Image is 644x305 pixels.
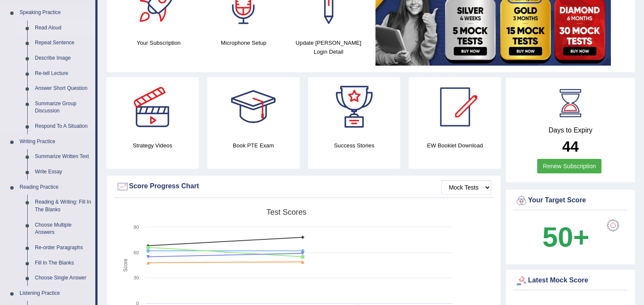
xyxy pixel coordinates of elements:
[31,218,95,240] a: Choose Multiple Answers
[515,274,626,287] div: Latest Mock Score
[31,164,95,180] a: Write Essay
[31,240,95,256] a: Re-order Paragraphs
[31,270,95,286] a: Choose Single Answer
[31,51,95,66] a: Describe Image
[206,38,282,47] h4: Microphone Setup
[31,81,95,96] a: Answer Short Question
[308,141,401,150] h4: Success Stories
[134,250,139,255] text: 60
[515,194,626,207] div: Your Target Score
[31,256,95,271] a: Fill In The Blanks
[123,259,129,272] tspan: Score
[31,66,95,81] a: Re-tell Lecture
[134,224,139,230] text: 90
[31,35,95,51] a: Repeat Sentence
[409,141,501,150] h4: EW Booklet Download
[31,195,95,217] a: Reading & Writing: Fill In The Blanks
[562,138,579,155] b: 44
[515,127,626,134] h4: Days to Expiry
[120,38,197,47] h4: Your Subscription
[16,134,95,150] a: Writing Practice
[16,5,95,20] a: Speaking Practice
[290,38,367,56] h4: Update [PERSON_NAME] Login Detail
[542,222,589,253] b: 50+
[106,141,199,150] h4: Strategy Videos
[31,149,95,164] a: Summarize Written Text
[134,275,139,280] text: 30
[16,286,95,301] a: Listening Practice
[31,96,95,119] a: Summarize Group Discussion
[537,159,601,173] a: Renew Subscription
[207,141,300,150] h4: Book PTE Exam
[116,180,491,193] div: Score Progress Chart
[31,119,95,134] a: Respond To A Situation
[16,180,95,195] a: Reading Practice
[31,20,95,36] a: Read Aloud
[266,208,306,216] tspan: Test scores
